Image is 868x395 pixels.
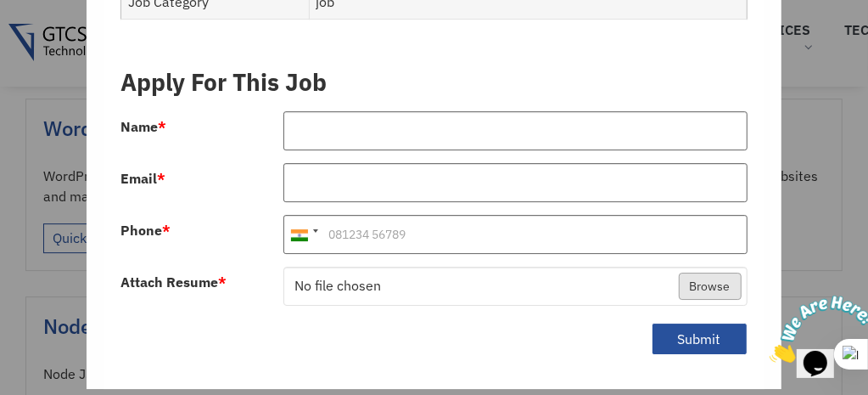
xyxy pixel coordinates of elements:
[120,223,171,237] label: Phone
[284,216,323,253] div: India (भारत): +91
[652,323,748,356] button: Submit
[283,215,747,254] input: 081234 56789
[120,275,227,289] label: Attach Resume
[120,68,747,97] h3: Apply For This Job
[7,7,112,74] img: Chat attention grabber
[120,120,166,133] label: Name
[763,289,868,370] iframe: chat widget
[120,172,165,185] label: Email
